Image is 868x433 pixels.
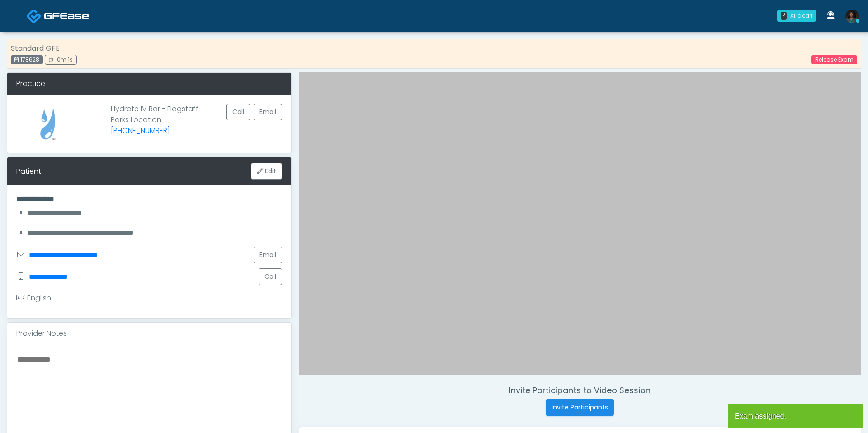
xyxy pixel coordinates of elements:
div: Practice [7,73,291,95]
img: Provider image [16,104,83,144]
a: Docovia [27,1,89,30]
a: [PHONE_NUMBER] [111,125,170,136]
img: Docovia [44,11,89,20]
p: Hydrate IV Bar - Flagstaff Parks Location [111,104,198,137]
a: Email [254,104,282,120]
button: Invite Participants [546,399,614,416]
div: 178628 [11,55,43,64]
div: Provider Notes [7,323,291,344]
div: Patient [16,166,41,177]
article: Exam assigned. [728,404,863,428]
span: 0m 1s [57,56,73,63]
div: English [16,293,51,304]
a: Release Exam [811,55,857,64]
a: 0 All clear! [772,6,821,25]
div: 0 [781,12,787,20]
a: Email [254,247,282,263]
div: All clear! [790,12,812,20]
button: Call [226,104,250,120]
img: Rukayat Bojuwon [845,10,859,23]
strong: Standard GFE [11,43,60,53]
button: Edit [251,163,282,180]
button: Call [259,268,282,285]
h4: Invite Participants to Video Session [299,385,861,395]
img: Docovia [27,9,42,24]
